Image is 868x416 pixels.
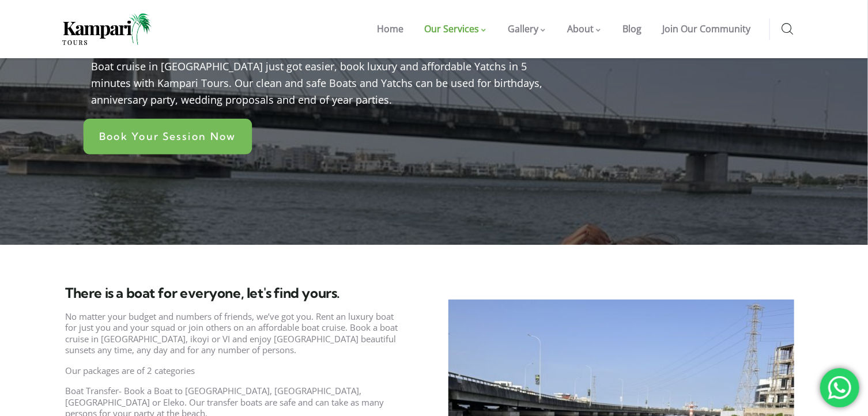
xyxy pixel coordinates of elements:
[377,22,403,35] span: Home
[662,22,750,35] span: Join Our Community
[820,368,859,407] div: 'Get
[65,365,400,377] p: Our packages are of 2 categories
[65,311,400,356] p: No matter your budget and numbers of friends, we’ve got you. Rent an luxury boat for just you and...
[424,22,479,35] span: Our Services
[567,22,594,35] span: About
[99,131,236,142] span: Book Your Session Now
[65,286,428,300] h3: There is a boat for everyone, let's find yours.
[62,13,152,45] img: Home
[508,22,538,35] span: Gallery
[91,52,552,108] div: Boat cruise in [GEOGRAPHIC_DATA] just got easier, book luxury and affordable Yatchs in 5 minutes ...
[622,22,641,35] span: Blog
[84,119,252,154] a: Book Your Session Now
